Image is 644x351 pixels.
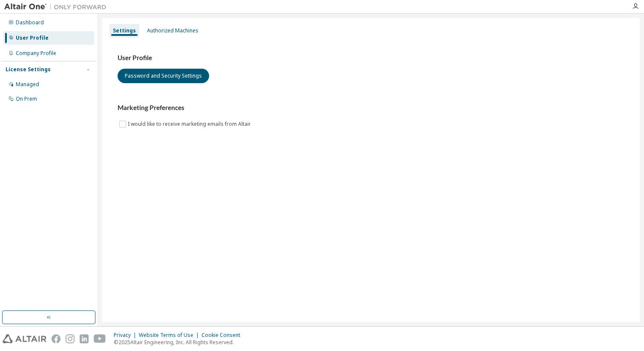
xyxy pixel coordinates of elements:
h3: Marketing Preferences [118,104,624,112]
label: I would like to receive marketing emails from Altair [128,119,253,129]
img: Altair One [4,3,111,11]
div: Managed [16,81,39,88]
div: Dashboard [16,19,44,26]
img: youtube.svg [94,334,106,343]
img: altair_logo.svg [3,334,46,343]
div: Company Profile [16,50,56,57]
p: © 2025 Altair Engineering, Inc. All Rights Reserved. [114,339,245,346]
div: User Profile [16,35,49,41]
div: Privacy [114,332,139,339]
img: instagram.svg [66,334,75,343]
div: Cookie Consent [201,332,245,339]
img: facebook.svg [52,334,60,343]
div: License Settings [6,66,51,73]
div: Authorized Machines [147,27,198,34]
div: Website Terms of Use [139,332,201,339]
img: linkedin.svg [80,334,89,343]
button: Password and Security Settings [118,69,209,83]
div: Settings [113,27,136,34]
h3: User Profile [118,54,624,62]
div: On Prem [16,96,37,102]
